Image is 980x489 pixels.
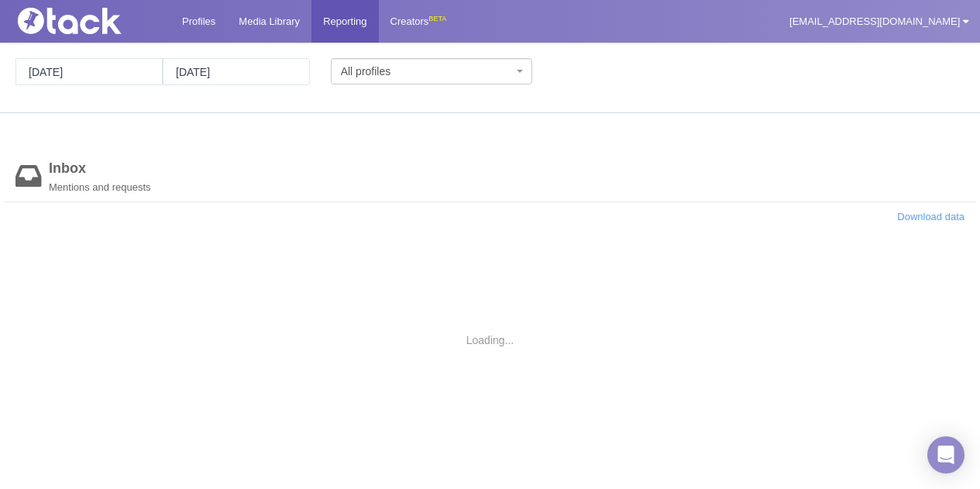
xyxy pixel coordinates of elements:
div: Loading... [15,224,965,456]
span: All profiles [331,58,532,84]
div: Mentions and requests [49,161,965,195]
h4: Inbox [49,161,965,177]
div: BETA [428,11,446,27]
div: Open Intercom Messenger [927,436,965,474]
img: Tack [12,8,167,34]
span: All profiles [341,64,513,79]
a: Download data [897,211,965,222]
